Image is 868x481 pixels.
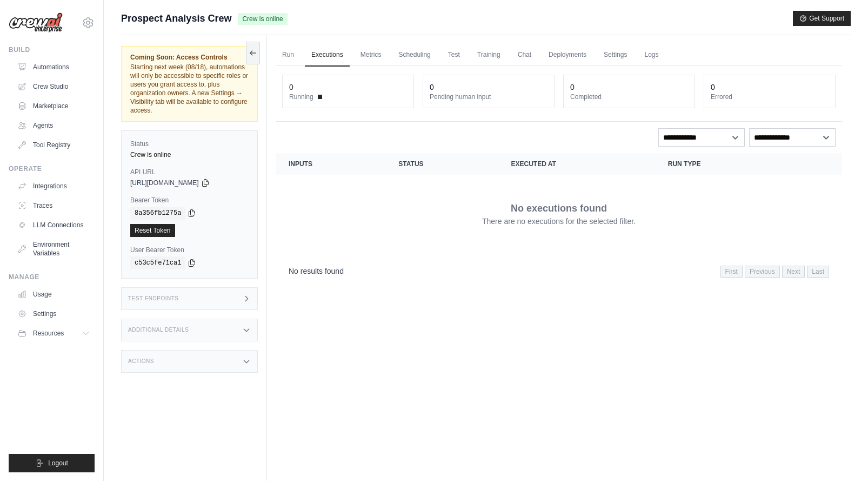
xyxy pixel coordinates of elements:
div: Manage [9,273,95,281]
div: 0 [289,82,293,93]
iframe: Chat Widget [814,429,868,481]
span: Previous [745,266,780,278]
code: c53c5fe71ca1 [130,256,185,269]
button: Logout [9,454,95,472]
th: Executed at [498,153,655,175]
span: Next [782,266,805,278]
a: Settings [13,305,95,322]
span: Last [807,266,829,278]
a: Deployments [542,44,593,67]
div: 0 [570,82,575,93]
a: Tool Registry [13,136,95,154]
p: There are no executions for the selected filter. [482,216,636,227]
section: Crew executions table [276,153,842,285]
span: [URL][DOMAIN_NAME] [130,179,199,187]
label: Bearer Token [130,196,249,205]
a: LLM Connections [13,216,95,234]
a: Chat [511,44,538,67]
nav: Pagination [720,266,829,278]
dt: Completed [570,93,688,101]
a: Training [471,44,507,67]
th: Status [385,153,498,175]
a: Crew Studio [13,78,95,95]
a: Integrations [13,177,95,195]
a: Settings [597,44,633,67]
a: Traces [13,197,95,214]
nav: Pagination [276,257,842,285]
div: 0 [430,82,434,93]
button: Resources [13,325,95,342]
p: No executions found [511,201,607,216]
a: Executions [305,44,350,67]
label: User Bearer Token [130,246,249,254]
span: Resources [33,329,64,338]
a: Marketplace [13,97,95,115]
a: Reset Token [130,224,175,237]
a: Automations [13,58,95,76]
a: Metrics [354,44,388,67]
div: Operate [9,164,95,173]
dt: Pending human input [430,93,547,101]
code: 8a356fb1275a [130,207,185,220]
label: API URL [130,168,249,176]
img: Logo [9,12,63,33]
a: Usage [13,286,95,303]
span: Running [289,93,313,101]
button: Get Support [793,11,851,26]
p: No results found [289,266,344,276]
div: Build [9,45,95,54]
h3: Actions [128,358,154,365]
a: Logs [638,44,665,67]
div: Crew is online [130,150,249,159]
span: Coming Soon: Access Controls [130,53,249,62]
span: Prospect Analysis Crew [121,11,231,26]
a: Run [276,44,301,67]
th: Inputs [276,153,385,175]
a: Scheduling [392,44,437,67]
a: Test [442,44,466,67]
dt: Errored [711,93,829,101]
label: Status [130,140,249,148]
span: Logout [48,459,68,467]
a: Environment Variables [13,236,95,262]
span: Crew is online [238,13,287,25]
a: Agents [13,117,95,134]
h3: Test Endpoints [128,295,179,302]
div: 0 [711,82,715,93]
h3: Additional Details [128,327,189,333]
span: First [720,266,743,278]
span: Starting next week (08/18), automations will only be accessible to specific roles or users you gr... [130,63,248,114]
th: Run Type [655,153,785,175]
